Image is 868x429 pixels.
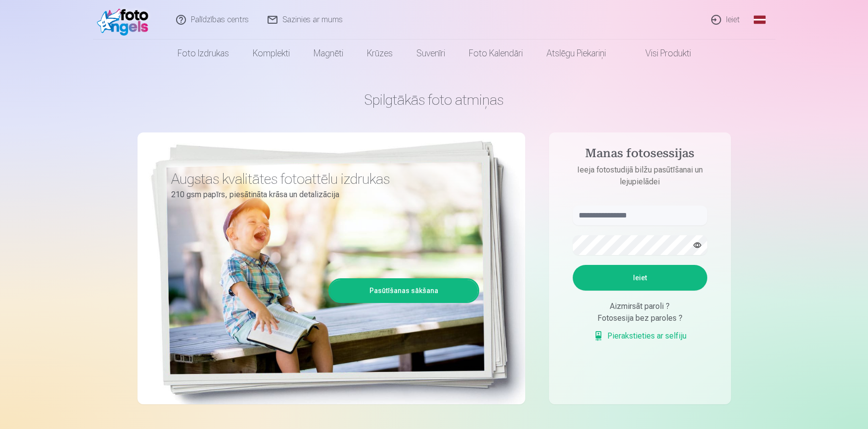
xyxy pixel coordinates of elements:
[355,40,405,67] a: Krūzes
[594,330,686,342] a: Pierakstieties ar selfiju
[171,170,472,188] h3: Augstas kvalitātes fotoattēlu izdrukas
[405,40,457,67] a: Suvenīri
[563,164,717,188] p: Ieeja fotostudijā bilžu pasūtīšanai un lejupielādei
[573,312,707,324] div: Fotosesija bez paroles ?
[535,40,618,67] a: Atslēgu piekariņi
[563,146,717,164] h4: Manas fotosessijas
[457,40,535,67] a: Foto kalendāri
[618,40,703,67] a: Visi produkti
[166,40,241,67] a: Foto izdrukas
[241,40,302,67] a: Komplekti
[302,40,355,67] a: Magnēti
[171,188,472,202] p: 210 gsm papīrs, piesātināta krāsa un detalizācija
[573,265,707,291] button: Ieiet
[97,4,154,36] img: /fa1
[137,91,731,109] h1: Spilgtākās foto atmiņas
[330,280,478,301] a: Pasūtīšanas sākšana
[573,300,707,312] div: Aizmirsāt paroli ?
